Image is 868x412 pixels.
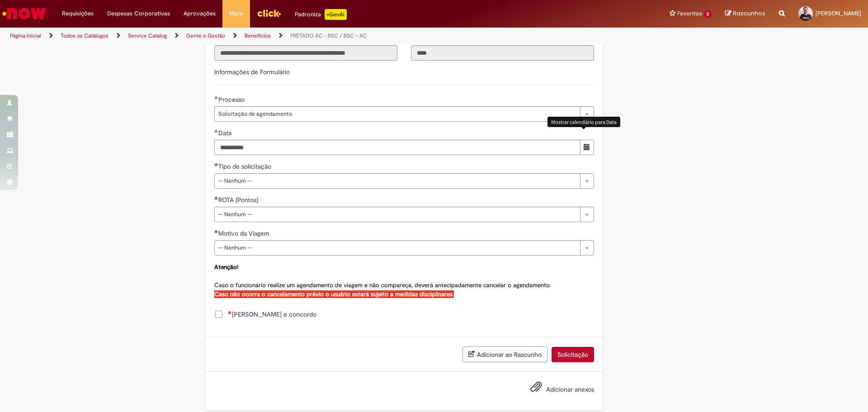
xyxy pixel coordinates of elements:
div: Padroniza [295,9,347,20]
span: Requisições [62,9,94,18]
label: Informações de Formulário [214,68,290,76]
button: Adicionar anexos [528,379,544,399]
ul: Trilhas de página [7,28,572,44]
span: Tipo de solicitação [218,162,273,170]
a: Página inicial [10,32,41,39]
a: Rascunhos [725,9,765,18]
img: ServiceNow [1,5,47,23]
span: Motivo da Viagem [218,229,271,237]
span: 2 [704,10,712,18]
div: Mostrar calendário para Data [547,117,620,127]
button: Solicitação [552,347,594,362]
span: Solicitação de agendamento [218,107,576,121]
span: Adicionar anexos [546,385,594,393]
span: -- Nenhum -- [218,207,576,222]
span: Despesas Corporativas [107,9,170,18]
span: -- Nenhum -- [218,241,576,255]
a: Gente e Gestão [186,32,225,39]
span: Caso o funcionário realize um agendamento de viagem e não compareça, deverá antecipadamente cance... [214,263,551,298]
span: [PERSON_NAME] [816,9,861,17]
strong: Atenção! [214,263,238,271]
span: Necessários [214,230,218,233]
span: Favoritos [677,9,702,18]
span: Aprovações [184,9,216,18]
span: Necessários [214,163,218,166]
span: -- Nenhum -- [218,174,576,188]
span: ROTA (Pontos) [218,196,260,204]
span: Processo [218,95,246,104]
span: Data [218,129,233,137]
a: FRETADO AC - BSC / BSC – AC [290,32,367,39]
img: click_logo_yellow_360x200.png [257,6,281,20]
p: +GenAi [325,9,347,20]
a: Todos os Catálogos [61,32,108,39]
span: Necessários [228,311,232,314]
span: Obrigatório Preenchido [214,129,218,133]
button: Adicionar ao Rascunho [462,346,547,362]
strong: Caso não ocorra o cancelamento prévio o usuário estará sujeito a medidas disciplinares. [214,290,454,298]
a: Service Catalog [128,32,167,39]
input: Data 29 August 2025 Friday [214,140,580,155]
button: O seletor de data foi fechado. 29 August 2025 Friday foi selecionado. Mostrar calendário para Data [580,140,594,155]
input: Título [214,45,397,61]
span: Obrigatório Preenchido [214,96,218,99]
span: [PERSON_NAME] e concordo [228,310,316,319]
span: Necessários [214,196,218,200]
span: Rascunhos [733,9,765,18]
input: Código da Unidade [411,45,594,61]
a: Benefícios [245,32,271,39]
span: More [229,9,243,18]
